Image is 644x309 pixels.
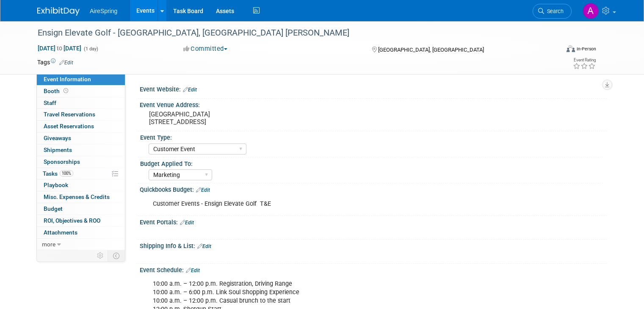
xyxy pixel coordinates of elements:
a: Search [533,4,572,19]
a: Shipments [37,144,125,156]
div: Event Type: [140,131,603,142]
div: Event Portals: [140,216,607,227]
a: Staff [37,97,125,109]
img: Format-Inperson.png [567,45,575,52]
button: Committed [180,44,231,53]
span: Attachments [44,229,77,236]
a: Attachments [37,227,125,238]
a: Edit [59,60,73,66]
span: 100% [60,170,73,177]
span: Sponsorships [44,158,80,165]
span: Giveaways [44,135,71,141]
div: Event Venue Address: [140,99,607,109]
a: Asset Reservations [37,121,125,132]
span: to [55,45,64,52]
a: Playbook [37,179,125,191]
div: Event Schedule: [140,264,607,275]
td: Personalize Event Tab Strip [93,250,108,261]
a: Giveaways [37,132,125,144]
div: Quickbooks Budget: [140,183,607,194]
a: Sponsorships [37,156,125,168]
a: Edit [186,268,200,273]
span: Staff [44,99,56,106]
a: Event Information [37,74,125,85]
a: Edit [197,243,211,249]
a: Booth [37,86,125,97]
div: Ensign Elevate Golf - [GEOGRAPHIC_DATA], [GEOGRAPHIC_DATA] [PERSON_NAME] [35,25,549,41]
span: Budget [44,205,63,212]
span: Playbook [44,182,68,188]
div: Budget Applied To: [140,157,603,168]
img: ExhibitDay [37,7,80,16]
div: Customer Events - Ensign Elevate Golf T&E [147,196,516,212]
span: Shipments [44,146,72,153]
a: Edit [180,220,194,226]
span: AireSpring [90,8,117,14]
span: Booth [44,88,70,94]
a: Tasks100% [37,168,125,179]
span: Tasks [43,170,73,177]
span: Asset Reservations [44,123,94,130]
img: Angie Handal [583,3,599,19]
span: ROI, Objectives & ROO [44,217,100,224]
pre: [GEOGRAPHIC_DATA] [STREET_ADDRESS] [149,110,325,126]
div: Event Website: [140,83,607,94]
a: Misc. Expenses & Credits [37,191,125,203]
div: Shipping Info & List: [140,240,607,251]
div: Event Rating [573,58,596,62]
a: Edit [183,87,197,93]
span: Travel Reservations [44,111,95,118]
div: Event Format [514,44,596,57]
span: Misc. Expenses & Credits [44,193,110,200]
td: Tags [37,58,73,66]
a: more [37,239,125,250]
a: Budget [37,203,125,215]
span: Booth not reserved yet [62,88,70,94]
a: Edit [196,187,210,193]
td: Toggle Event Tabs [108,250,125,261]
span: more [42,241,55,248]
a: Travel Reservations [37,109,125,120]
span: (1 day) [83,46,98,52]
span: Event Information [44,76,91,83]
div: In-Person [576,46,596,52]
span: Search [544,8,564,14]
span: [GEOGRAPHIC_DATA], [GEOGRAPHIC_DATA] [378,47,484,53]
a: ROI, Objectives & ROO [37,215,125,226]
span: [DATE] [DATE] [37,44,82,52]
